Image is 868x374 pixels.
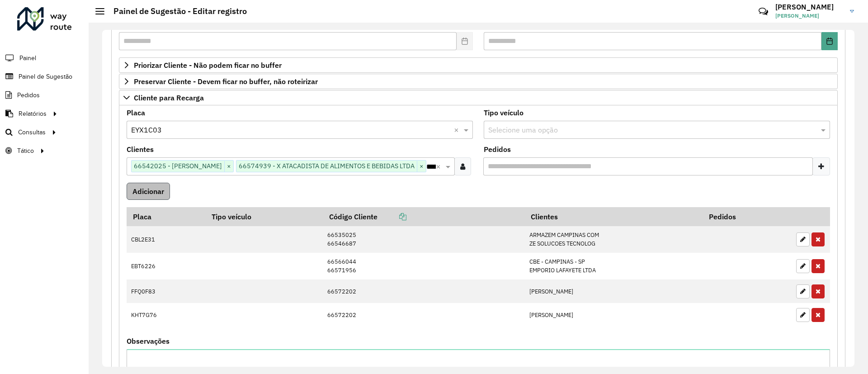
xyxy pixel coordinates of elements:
[119,57,838,73] a: Priorizar Cliente - Não podem ficar no buffer
[19,109,47,118] span: Relatórios
[484,144,511,155] label: Pedidos
[127,107,145,118] label: Placa
[436,161,443,172] span: Clear all
[127,226,205,253] td: CBL2E31
[127,336,170,346] label: Observações
[323,279,524,303] td: 66572202
[119,74,838,89] a: Preservar Cliente - Devem ficar no buffer, não roteirizar
[224,161,233,172] span: ×
[127,253,205,279] td: EBT6226
[524,207,703,226] th: Clientes
[104,6,247,16] h2: Painel de Sugestão - Editar registro
[821,32,838,50] button: Choose Date
[323,207,524,226] th: Código Cliente
[524,279,703,303] td: [PERSON_NAME]
[236,161,417,171] span: 66574939 - X ATACADISTA DE ALIMENTOS E BEBIDAS LTDA
[524,303,703,327] td: [PERSON_NAME]
[134,94,204,101] span: Cliente para Recarga
[484,107,524,118] label: Tipo veículo
[377,212,406,221] a: Copiar
[754,2,773,21] a: Contato Rápido
[119,90,838,105] a: Cliente para Recarga
[417,161,426,172] span: ×
[524,253,703,279] td: CBE - CAMPINAS - SP EMPORIO LAFAYETE LTDA
[18,128,46,137] span: Consultas
[127,207,205,226] th: Placa
[524,226,703,253] td: ARMAZEM CAMPINAS COM ZE SOLUCOES TECNOLOG
[134,62,282,69] span: Priorizar Cliente - Não podem ficar no buffer
[19,72,72,81] span: Painel de Sugestão
[132,161,224,171] span: 66542025 - [PERSON_NAME]
[127,144,154,155] label: Clientes
[703,207,792,226] th: Pedidos
[775,3,843,11] h3: [PERSON_NAME]
[17,146,34,156] span: Tático
[134,78,318,85] span: Preservar Cliente - Devem ficar no buffer, não roteirizar
[323,253,524,279] td: 66566044 66571956
[454,124,462,135] span: Clear all
[127,303,205,327] td: KHT7G76
[205,207,323,226] th: Tipo veículo
[323,226,524,253] td: 66535025 66546687
[127,183,170,200] button: Adicionar
[17,90,40,100] span: Pedidos
[127,279,205,303] td: FFQ0F83
[19,53,36,63] span: Painel
[775,12,843,20] span: [PERSON_NAME]
[323,303,524,327] td: 66572202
